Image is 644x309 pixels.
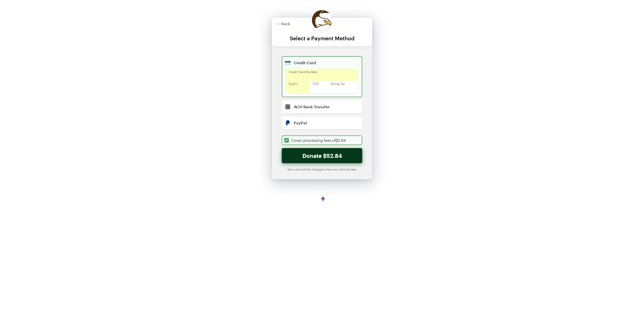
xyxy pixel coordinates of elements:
iframe: Secure CVC input frame [313,85,325,91]
iframe: Secure expiration date input frame [289,85,307,91]
iframe: Secure postal code input frame [331,85,355,91]
iframe: Secure card number input frame [289,73,355,79]
div: Credit Card [294,61,358,65]
a: Secure DonationsPowered byGiveForms [301,197,344,201]
div: Select a Payment Method [277,35,367,41]
div: Your card will be charged when you click donate. [282,167,362,171]
button: Back [277,22,290,26]
button: Donate $52.84 [282,148,362,163]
